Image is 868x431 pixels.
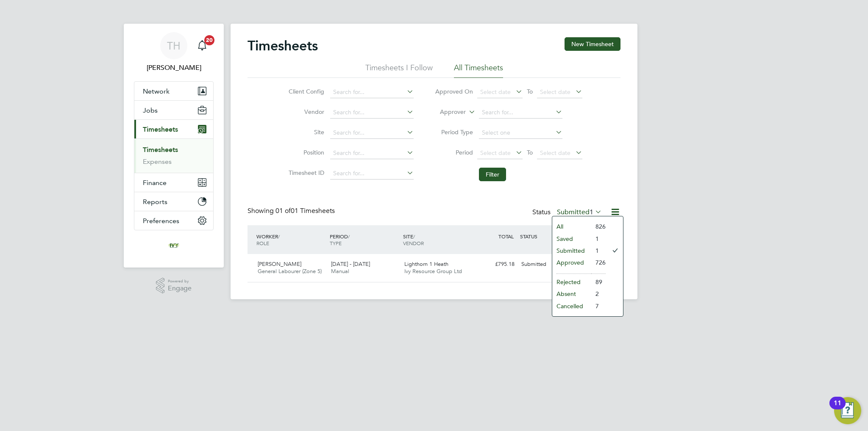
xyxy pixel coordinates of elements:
[413,233,415,240] span: /
[258,260,301,268] span: [PERSON_NAME]
[330,147,414,159] input: Search for...
[552,233,591,245] li: Saved
[134,211,213,230] button: Preferences
[143,87,170,95] span: Network
[286,108,324,116] label: Vendor
[328,229,401,251] div: PERIOD
[330,127,414,139] input: Search for...
[518,257,562,271] div: Submitted
[286,169,324,177] label: Timesheet ID
[330,240,342,246] span: TYPE
[834,403,841,414] div: 11
[286,128,324,136] label: Site
[134,82,213,100] button: Network
[552,288,591,300] li: Absent
[590,208,593,216] span: 1
[143,146,178,154] a: Timesheets
[330,107,414,119] input: Search for...
[134,192,213,211] button: Reports
[143,179,167,187] span: Finance
[156,278,192,294] a: Powered byEngage
[330,86,414,98] input: Search for...
[591,221,606,232] li: 826
[552,245,591,257] li: Submitted
[286,88,324,95] label: Client Config
[134,120,213,138] button: Timesheets
[552,300,591,312] li: Cancelled
[474,257,518,271] div: £795.18
[524,86,535,97] span: To
[134,101,213,119] button: Jobs
[518,229,562,244] div: STATUS
[254,229,328,251] div: WORKER
[435,128,473,136] label: Period Type
[557,208,602,216] label: Submitted
[479,127,562,139] input: Select one
[331,260,370,268] span: [DATE] - [DATE]
[498,233,514,240] span: TOTAL
[552,221,591,232] li: All
[524,147,535,158] span: To
[834,397,861,424] button: Open Resource Center, 11 new notifications
[168,285,192,292] span: Engage
[278,233,280,240] span: /
[134,173,213,192] button: Finance
[194,32,211,59] a: 20
[552,276,591,288] li: Rejected
[365,63,433,78] li: Timesheets I Follow
[479,168,506,181] button: Filter
[591,257,606,268] li: 726
[591,245,606,257] li: 1
[552,257,591,268] li: Approved
[143,157,172,166] a: Expenses
[134,138,213,173] div: Timesheets
[248,37,318,54] h2: Timesheets
[428,108,466,116] label: Approver
[479,107,562,119] input: Search for...
[134,32,214,73] a: TH[PERSON_NAME]
[275,207,335,215] span: 01 Timesheets
[143,106,158,114] span: Jobs
[540,149,570,157] span: Select date
[256,240,269,246] span: ROLE
[275,207,291,215] span: 01 of
[591,300,606,312] li: 7
[348,233,350,240] span: /
[532,207,604,218] div: Status
[248,207,337,215] div: Showing
[591,288,606,300] li: 2
[480,88,511,96] span: Select date
[435,149,473,156] label: Period
[403,240,424,246] span: VENDOR
[330,168,414,180] input: Search for...
[331,268,349,275] span: Manual
[435,88,473,95] label: Approved On
[565,37,620,51] button: New Timesheet
[167,239,181,252] img: ivyresourcegroup-logo-retina.png
[404,268,462,275] span: Ivy Resource Group Ltd
[168,278,192,285] span: Powered by
[258,268,322,275] span: General Labourer (Zone 5)
[591,276,606,288] li: 89
[124,24,224,268] nav: Main navigation
[480,149,511,157] span: Select date
[540,88,570,96] span: Select date
[286,149,324,156] label: Position
[134,239,214,252] a: Go to home page
[401,229,474,251] div: SITE
[143,125,178,133] span: Timesheets
[143,198,167,206] span: Reports
[454,63,503,78] li: All Timesheets
[204,35,214,45] span: 20
[167,40,181,51] span: TH
[591,233,606,245] li: 1
[134,63,214,73] span: Tom Harvey
[404,260,448,268] span: Lighthorn 1 Heath
[143,217,179,225] span: Preferences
